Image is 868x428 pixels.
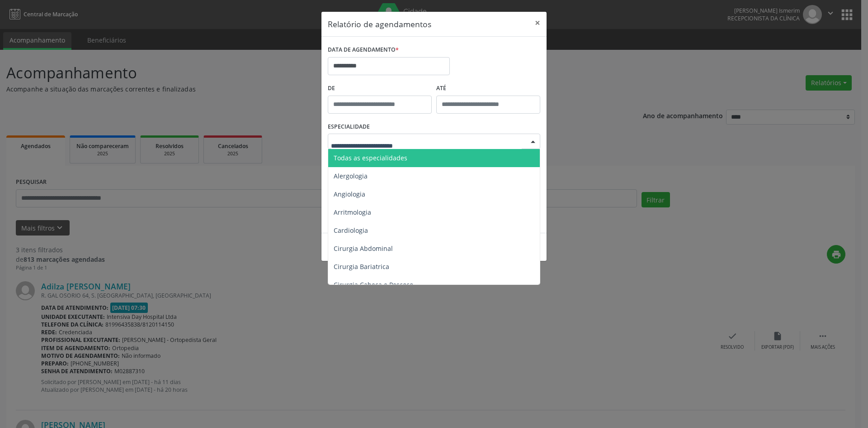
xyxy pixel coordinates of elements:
[328,43,399,57] label: DATA DE AGENDAMENTO
[334,262,389,271] span: Cirurgia Bariatrica
[334,208,371,216] span: Arritmologia
[328,18,431,30] h5: Relatório de agendamentos
[334,172,368,180] span: Alergologia
[528,12,547,34] button: Close
[328,82,432,96] label: De
[334,154,407,162] span: Todas as especialidades
[436,82,540,96] label: ATÉ
[334,226,368,235] span: Cardiologia
[328,120,370,134] label: ESPECIALIDADE
[334,280,413,289] span: Cirurgia Cabeça e Pescoço
[334,190,365,198] span: Angiologia
[334,244,393,253] span: Cirurgia Abdominal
